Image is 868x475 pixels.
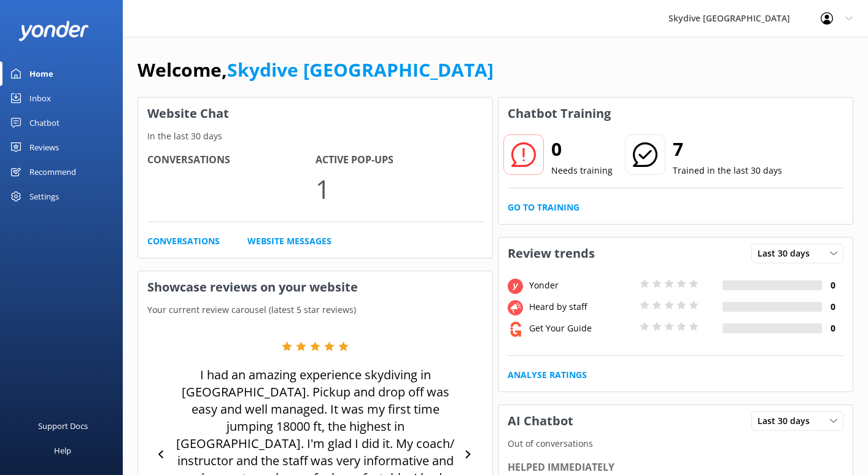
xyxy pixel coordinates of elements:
h4: Active Pop-ups [316,152,484,168]
img: yonder-white-logo.png [18,21,89,41]
div: Home [29,61,53,86]
h1: Welcome, [138,55,494,85]
div: Settings [29,184,59,209]
p: Needs training [551,164,613,177]
p: Trained in the last 30 days [673,164,782,177]
h3: AI Chatbot [498,405,583,437]
h3: Showcase reviews on your website [138,271,492,303]
h2: 0 [551,134,613,164]
a: Website Messages [247,234,331,248]
div: Yonder [526,279,637,292]
a: Analyse Ratings [508,368,587,382]
div: Recommend [29,160,76,184]
a: Skydive [GEOGRAPHIC_DATA] [227,57,494,82]
div: Get Your Guide [526,322,637,335]
p: Out of conversations [498,437,853,450]
span: Last 30 days [758,414,817,428]
p: Your current review carousel (latest 5 star reviews) [138,303,492,317]
div: Inbox [29,86,51,110]
a: Go to Training [508,201,579,214]
span: Last 30 days [758,247,817,260]
div: Chatbot [29,110,60,135]
div: Help [54,438,71,463]
p: In the last 30 days [138,129,492,143]
h3: Website Chat [138,98,492,129]
div: Reviews [29,135,59,160]
h4: 0 [822,322,843,335]
h3: Chatbot Training [498,98,620,129]
h4: 0 [822,279,843,292]
a: Conversations [147,234,220,248]
p: 1 [316,168,484,209]
h4: Conversations [147,152,316,168]
h2: 7 [673,134,782,164]
div: Heard by staff [526,300,637,314]
h3: Review trends [498,237,604,269]
h4: 0 [822,300,843,314]
div: Support Docs [38,414,88,438]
